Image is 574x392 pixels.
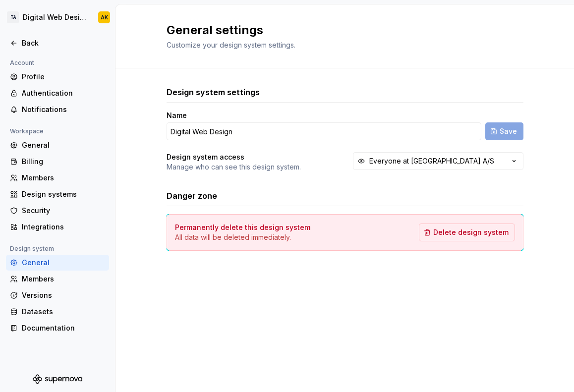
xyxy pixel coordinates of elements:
div: Profile [22,72,105,82]
h4: Design system access [167,152,244,162]
label: Name [167,111,187,120]
div: Workspace [6,125,48,137]
p: All data will be deleted immediately. [175,232,310,242]
a: Members [6,271,109,287]
a: Documentation [6,320,109,336]
svg: Supernova Logo [33,374,82,384]
div: Digital Web Design [23,12,86,22]
h3: Design system settings [167,86,260,98]
div: Security [22,206,105,216]
div: Versions [22,290,105,300]
a: Members [6,170,109,186]
a: Datasets [6,304,109,320]
div: Back [22,38,105,48]
div: Design system [6,243,58,255]
span: Delete design system [433,227,509,237]
a: General [6,137,109,153]
div: Design systems [22,189,105,199]
div: Members [22,173,105,183]
a: Notifications [6,102,109,117]
a: Design systems [6,186,109,202]
button: TADigital Web DesignAK [2,6,113,28]
span: Customize your design system settings. [167,41,295,49]
div: Everyone at [GEOGRAPHIC_DATA] A/S [369,156,494,166]
a: Security [6,203,109,219]
div: General [22,258,105,268]
h2: General settings [167,22,295,38]
h3: Danger zone [167,190,217,202]
a: Authentication [6,85,109,101]
p: Manage who can see this design system. [167,162,301,172]
div: Documentation [22,323,105,333]
div: Notifications [22,105,105,114]
a: Billing [6,154,109,169]
a: Profile [6,69,109,85]
div: Members [22,274,105,284]
button: Everyone at [GEOGRAPHIC_DATA] A/S [353,152,523,170]
div: AK [101,13,108,21]
div: Datasets [22,307,105,317]
div: General [22,140,105,150]
a: Versions [6,287,109,303]
div: TA [7,11,19,23]
div: Authentication [22,88,105,98]
div: Billing [22,157,105,167]
button: Delete design system [419,224,515,241]
div: Integrations [22,222,105,232]
a: Integrations [6,219,109,235]
a: Back [6,35,109,51]
div: Account [6,57,38,69]
a: General [6,255,109,271]
h4: Permanently delete this design system [175,223,310,232]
